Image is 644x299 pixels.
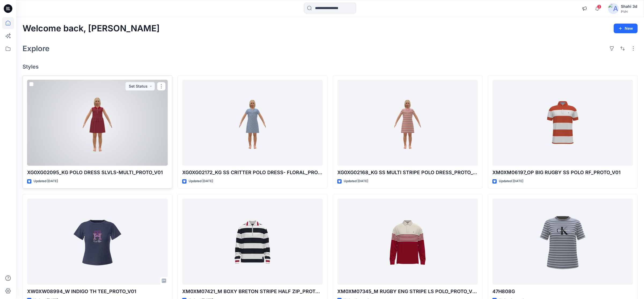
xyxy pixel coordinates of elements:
[27,169,168,176] p: XG0XG02095_KG POLO DRESS SLVLS-MULTI_PROTO_V01
[492,199,633,285] a: 47H808G
[492,169,633,176] p: XM0XM06197_OP BIG RUGBY SS POLO RF_PROTO_V01
[621,3,637,10] div: Shahi 3d
[337,288,478,295] p: XM0XM07345_M RUGBY ENG STRIPE LS POLO_PROTO_V02
[337,169,478,176] p: XG0XG02168_KG SS MULTI STRIPE POLO DRESS_PROTO_V01
[27,288,168,295] p: XW0XW08994_W INDIGO TH TEE_PROTO_V01
[182,80,323,166] a: XG0XG02172_KG SS CRITTER POLO DRESS- FLORAL_PROTO_V01
[492,80,633,166] a: XM0XM06197_OP BIG RUGBY SS POLO RF_PROTO_V01
[182,288,323,295] p: XM0XM07421_M BOXY BRETON STRIPE HALF ZIP_PROTO_V01
[337,199,478,285] a: XM0XM07345_M RUGBY ENG STRIPE LS POLO_PROTO_V02
[23,24,160,33] h2: Welcome back, [PERSON_NAME]
[34,178,58,184] p: Updated [DATE]
[499,178,523,184] p: Updated [DATE]
[608,3,619,14] img: avatar
[189,178,213,184] p: Updated [DATE]
[337,80,478,166] a: XG0XG02168_KG SS MULTI STRIPE POLO DRESS_PROTO_V01
[344,178,368,184] p: Updated [DATE]
[182,169,323,176] p: XG0XG02172_KG SS CRITTER POLO DRESS- FLORAL_PROTO_V01
[23,44,50,53] h2: Explore
[492,288,633,295] p: 47H808G
[27,80,168,166] a: XG0XG02095_KG POLO DRESS SLVLS-MULTI_PROTO_V01
[621,10,637,14] div: PVH
[23,63,638,70] h4: Styles
[27,199,168,285] a: XW0XW08994_W INDIGO TH TEE_PROTO_V01
[182,199,323,285] a: XM0XM07421_M BOXY BRETON STRIPE HALF ZIP_PROTO_V01
[614,24,638,33] button: New
[597,5,601,9] span: 3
